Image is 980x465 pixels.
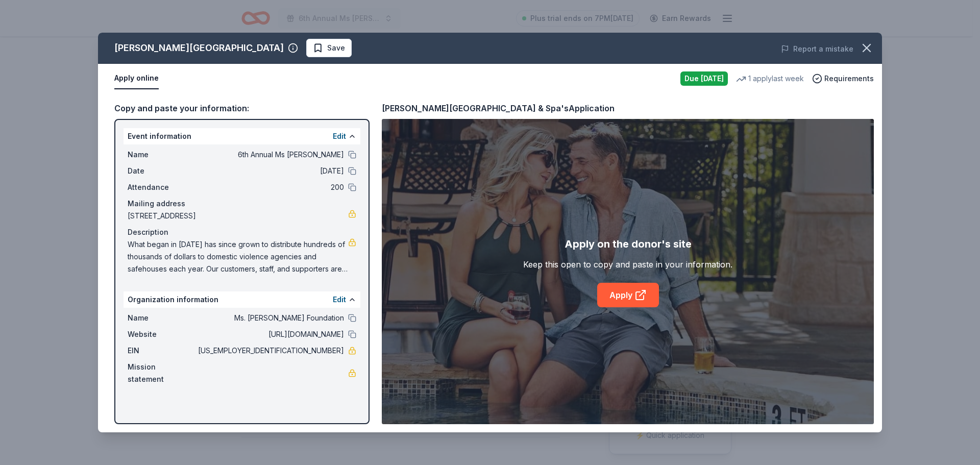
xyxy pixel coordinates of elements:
div: [PERSON_NAME][GEOGRAPHIC_DATA] & Spa's Application [382,102,615,115]
span: EIN [128,345,196,357]
span: 200 [196,181,344,193]
div: Description [128,226,356,238]
span: Attendance [128,181,196,193]
span: Ms. [PERSON_NAME] Foundation [196,312,344,324]
button: Edit [333,293,346,306]
span: What began in [DATE] has since grown to distribute hundreds of thousands of dollars to domestic v... [128,238,348,275]
div: Keep this open to copy and paste in your information. [523,258,732,271]
span: Website [128,328,196,340]
div: 1 apply last week [736,72,804,85]
span: Name [128,312,196,324]
div: Event information [124,128,360,144]
span: Date [128,165,196,177]
div: Apply on the donor's site [565,236,692,252]
div: Mailing address [128,198,356,210]
span: 6th Annual Ms [PERSON_NAME] [196,149,344,161]
span: Requirements [824,72,874,85]
span: Mission statement [128,361,196,385]
div: [PERSON_NAME][GEOGRAPHIC_DATA] [114,40,284,56]
span: Name [128,149,196,161]
div: Copy and paste your information: [114,102,370,115]
button: Report a mistake [781,43,853,55]
a: Apply [597,283,659,307]
div: Organization information [124,291,360,308]
span: [DATE] [196,165,344,177]
div: Due [DATE] [680,71,728,86]
button: Apply online [114,68,159,89]
span: Save [327,42,345,54]
button: Requirements [812,72,874,85]
button: Save [306,39,352,57]
button: Edit [333,130,346,142]
span: [US_EMPLOYER_IDENTIFICATION_NUMBER] [196,345,344,357]
span: [STREET_ADDRESS] [128,210,348,222]
span: [URL][DOMAIN_NAME] [196,328,344,340]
